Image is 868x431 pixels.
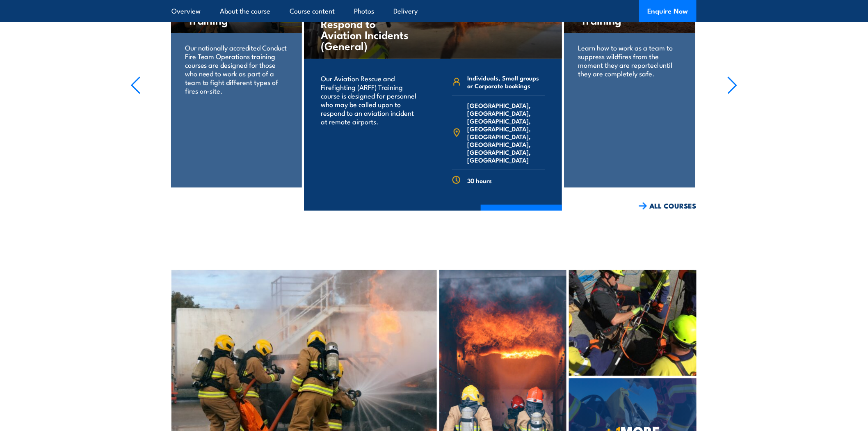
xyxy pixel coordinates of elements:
span: 30 hours [467,177,492,184]
a: ALL COURSES [639,201,697,211]
a: COURSE DETAILS [481,205,562,226]
h4: Suppress Wildfire Training [581,3,678,25]
span: Individuals, Small groups or Corporate bookings [467,74,545,89]
h4: Respond to Aviation Incidents (General) [321,18,417,51]
p: Our Aviation Rescue and Firefighting (ARFF) Training course is designed for personnel who may be ... [321,74,422,126]
p: Our nationally accredited Conduct Fire Team Operations training courses are designed for those wh... [185,43,288,95]
img: Vertical Rescue [569,270,697,376]
p: Learn how to work as a team to suppress wildfires from the moment they are reported until they ar... [578,43,681,78]
span: [GEOGRAPHIC_DATA], [GEOGRAPHIC_DATA], [GEOGRAPHIC_DATA], [GEOGRAPHIC_DATA], [GEOGRAPHIC_DATA], [G... [467,101,545,164]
